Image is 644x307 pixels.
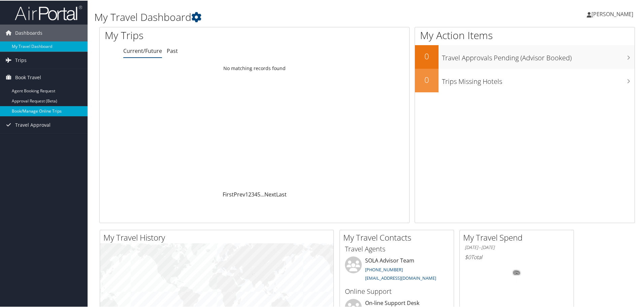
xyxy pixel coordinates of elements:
[257,190,260,197] a: 5
[245,190,248,197] a: 1
[343,231,454,243] h2: My Travel Contacts
[514,270,519,274] tspan: 0%
[264,190,276,197] a: Next
[251,190,254,197] a: 3
[442,49,635,62] h3: Travel Approvals Pending (Advisor Booked)
[465,253,471,260] span: $0
[345,286,449,296] h3: Online Support
[415,50,439,61] h2: 0
[587,3,640,24] a: [PERSON_NAME]
[15,4,82,20] img: airportal-logo.png
[223,190,234,197] a: First
[365,266,403,272] a: [PHONE_NUMBER]
[15,24,42,41] span: Dashboards
[260,190,264,197] span: …
[365,274,436,280] a: [EMAIL_ADDRESS][DOMAIN_NAME]
[465,244,569,250] h6: [DATE] - [DATE]
[254,190,257,197] a: 4
[105,28,275,42] h1: My Trips
[415,28,635,42] h1: My Action Items
[167,47,178,54] a: Past
[442,73,635,86] h3: Trips Missing Hotels
[342,256,452,283] li: SOLA Advisor Team
[248,190,251,197] a: 2
[591,10,633,17] span: [PERSON_NAME]
[415,44,635,68] a: 0Travel Approvals Pending (Advisor Booked)
[465,253,569,260] h6: Total
[103,231,333,243] h2: My Travel History
[463,231,574,243] h2: My Travel Spend
[234,190,245,197] a: Prev
[15,116,51,133] span: Travel Approval
[15,68,41,85] span: Book Travel
[415,68,635,92] a: 0Trips Missing Hotels
[123,47,162,54] a: Current/Future
[276,190,287,197] a: Last
[94,9,458,24] h1: My Travel Dashboard
[415,73,439,85] h2: 0
[15,51,27,68] span: Trips
[100,62,409,74] td: No matching records found
[345,244,449,253] h3: Travel Agents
